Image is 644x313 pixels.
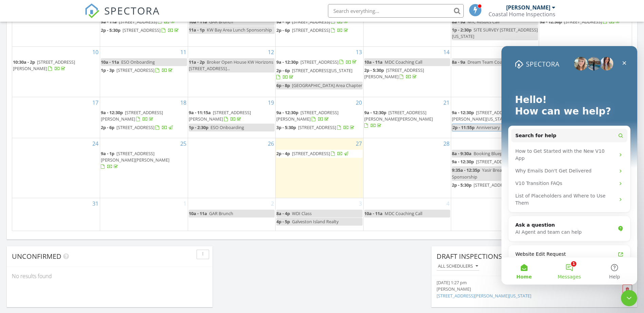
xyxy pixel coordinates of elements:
[276,150,349,156] a: 2p - 4p [STREET_ADDRESS]
[276,27,290,33] span: 2p - 6p
[452,167,512,180] span: Yasir Breakfast Sponsorship
[188,198,276,230] td: Go to September 2, 2025
[189,19,207,25] span: 10a - 11a
[276,18,363,26] a: 9a - 1p [STREET_ADDRESS]
[364,210,383,216] span: 10a - 11a
[101,124,187,132] a: 2p - 6p [STREET_ADDRESS]
[452,109,528,122] a: 9a - 12:30p [STREET_ADDRESS][PERSON_NAME][US_STATE]
[13,59,75,71] a: 10:30a - 2p [STREET_ADDRESS][PERSON_NAME]
[101,150,169,169] a: 9a - 1p [STREET_ADDRESS][PERSON_NAME][PERSON_NAME]
[188,138,276,198] td: Go to August 26, 2025
[489,11,555,18] div: Coastal Home Inspections
[91,198,100,209] a: Go to August 31, 2025
[451,138,539,198] td: Go to August 29, 2025
[357,198,363,209] a: Go to September 3, 2025
[91,97,100,108] a: Go to August 17, 2025
[363,198,451,230] td: Go to September 4, 2025
[100,46,188,97] td: Go to August 11, 2025
[209,19,233,25] span: GAR Brunch
[564,19,602,25] span: [STREET_ADDRESS]
[101,67,174,73] a: 1p - 3p [STREET_ADDRESS]
[354,47,363,58] a: Go to August 13, 2025
[266,138,275,149] a: Go to August 26, 2025
[210,124,244,130] span: ESO Onboarding
[188,97,276,138] td: Go to August 19, 2025
[12,6,100,46] td: Go to August 3, 2025
[189,59,273,71] span: Broker Open House KW Horizons [STREET_ADDRESS]...
[12,198,100,230] td: Go to August 31, 2025
[354,97,363,108] a: Go to August 20, 2025
[276,124,355,130] a: 3p - 5:30p [STREET_ADDRESS]
[451,198,539,230] td: Go to September 5, 2025
[276,27,349,33] a: 2p - 6p [STREET_ADDRESS]
[121,59,155,65] span: ESO Onboarding
[276,150,363,158] a: 2p - 4p [STREET_ADDRESS]
[292,82,362,88] span: [GEOGRAPHIC_DATA] Area Chapter
[276,109,363,123] a: 9a - 12:30p [STREET_ADDRESS][PERSON_NAME]
[437,279,600,299] a: [DATE] 1:27 pm [PERSON_NAME] [STREET_ADDRESS][PERSON_NAME][US_STATE]
[276,67,363,81] a: 2p - 6p [STREET_ADDRESS][US_STATE]
[621,290,637,306] iframe: Intercom live chat
[189,109,251,122] a: 9a - 11:15a [STREET_ADDRESS][PERSON_NAME]
[437,279,600,286] div: [DATE] 1:27 pm
[452,109,538,123] a: 9a - 12:30p [STREET_ADDRESS][PERSON_NAME][US_STATE]
[266,47,275,58] a: Go to August 12, 2025
[189,109,251,122] span: [STREET_ADDRESS][PERSON_NAME]
[276,124,363,132] a: 3p - 5:30p [STREET_ADDRESS]
[276,6,364,46] td: Go to August 6, 2025
[437,293,531,299] a: [STREET_ADDRESS][PERSON_NAME][US_STATE]
[442,47,451,58] a: Go to August 14, 2025
[292,27,330,33] span: [STREET_ADDRESS]
[266,97,275,108] a: Go to August 19, 2025
[452,150,472,156] span: 8a - 9:30a
[12,97,100,138] td: Go to August 17, 2025
[292,150,330,156] span: [STREET_ADDRESS]
[300,59,338,65] span: [STREET_ADDRESS]
[451,97,539,138] td: Go to August 22, 2025
[101,109,163,122] a: 9a - 12:30p [STREET_ADDRESS][PERSON_NAME]
[12,138,100,198] td: Go to August 24, 2025
[101,67,114,73] span: 1p - 3p
[101,150,114,156] span: 9a - 1p
[101,26,187,35] a: 2p - 5:30p [STREET_ADDRESS]
[452,124,475,131] span: 2p - 11:55p
[276,67,290,74] span: 2p - 6p
[364,66,450,81] a: 2p - 5:30p [STREET_ADDRESS][PERSON_NAME]
[476,159,514,165] span: [STREET_ADDRESS]
[328,4,464,18] input: Search everything...
[276,59,358,65] a: 9a - 12:30p [STREET_ADDRESS]
[270,198,275,209] a: Go to September 2, 2025
[442,138,451,149] a: Go to August 28, 2025
[276,218,290,225] span: 4p - 5p
[188,46,276,97] td: Go to August 12, 2025
[467,19,499,25] span: MIC Results Call
[179,47,188,58] a: Go to August 11, 2025
[91,138,100,149] a: Go to August 24, 2025
[451,6,539,46] td: Go to August 8, 2025
[292,67,352,74] span: [STREET_ADDRESS][US_STATE]
[101,109,123,116] span: 9a - 12:30p
[276,58,363,66] a: 9a - 12:30p [STREET_ADDRESS]
[276,59,298,65] span: 9a - 12:30p
[85,3,99,18] img: The Best Home Inspection Software - Spectora
[292,218,338,225] span: Galveston Island Realty
[101,150,187,171] a: 9a - 1p [STREET_ADDRESS][PERSON_NAME][PERSON_NAME]
[100,198,188,230] td: Go to September 1, 2025
[364,67,424,80] a: 2p - 5:30p [STREET_ADDRESS][PERSON_NAME]
[445,198,451,209] a: Go to September 4, 2025
[363,6,451,46] td: Go to August 7, 2025
[276,82,290,88] span: 6p - 8p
